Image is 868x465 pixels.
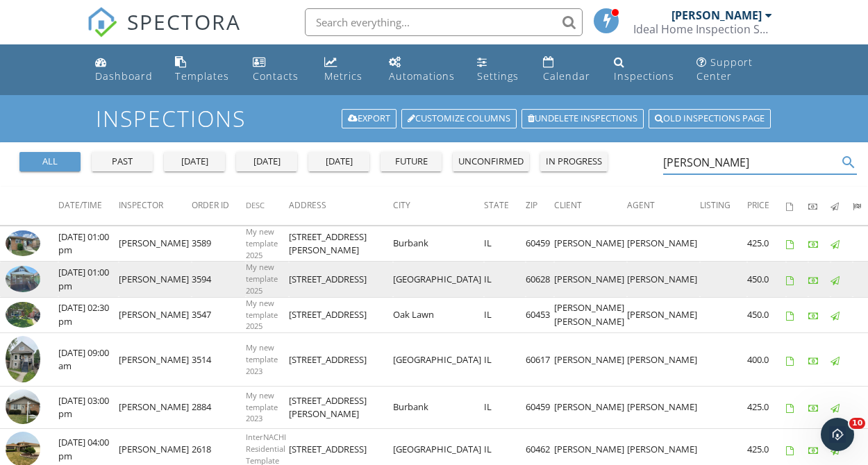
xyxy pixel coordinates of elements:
[19,152,81,171] button: all
[289,199,326,211] span: Address
[554,387,627,429] td: [PERSON_NAME]
[526,333,554,387] td: 60617
[696,56,753,83] div: Support Center
[308,152,369,171] button: [DATE]
[58,262,119,297] td: [DATE] 01:00 pm
[691,50,778,90] a: Support Center
[627,187,700,226] th: Agent: Not sorted.
[383,50,460,90] a: Automations (Basic)
[127,7,241,36] span: SPECTORA
[526,187,554,226] th: Zip: Not sorted.
[484,187,526,226] th: State: Not sorted.
[700,187,747,226] th: Listing: Not sorted.
[87,19,241,48] a: SPECTORA
[554,297,627,332] td: [PERSON_NAME] [PERSON_NAME]
[649,109,771,128] a: Old inspections page
[393,199,410,211] span: City
[633,22,772,36] div: Ideal Home Inspection Services, LLC
[747,226,786,262] td: 425.0
[247,50,308,90] a: Contacts
[87,7,117,37] img: The Best Home Inspection Software - Spectora
[192,226,246,262] td: 3589
[95,69,153,83] div: Dashboard
[546,155,602,169] div: in progress
[554,187,627,226] th: Client: Not sorted.
[192,199,229,211] span: Order ID
[289,333,393,387] td: [STREET_ADDRESS]
[169,50,235,90] a: Templates
[192,387,246,429] td: 2884
[289,297,393,332] td: [STREET_ADDRESS]
[192,297,246,332] td: 3547
[608,50,680,90] a: Inspections
[393,226,484,262] td: Burbank
[627,333,700,387] td: [PERSON_NAME]
[314,155,364,169] div: [DATE]
[484,226,526,262] td: IL
[289,187,393,226] th: Address: Not sorted.
[58,387,119,429] td: [DATE] 03:00 pm
[521,109,644,128] a: Undelete inspections
[393,297,484,332] td: Oak Lawn
[747,199,769,211] span: Price
[458,155,524,169] div: unconfirmed
[319,50,373,90] a: Metrics
[58,187,119,226] th: Date/Time: Not sorted.
[6,230,40,256] img: 9263716%2Fcover_photos%2Fl3VX8rM6f7Ir2aziQxmF%2Fsmall.jpg
[342,109,397,128] a: Export
[526,226,554,262] td: 60459
[119,297,192,332] td: [PERSON_NAME]
[484,297,526,332] td: IL
[747,333,786,387] td: 400.0
[381,152,442,171] button: future
[192,262,246,297] td: 3594
[484,333,526,387] td: IL
[289,226,393,262] td: [STREET_ADDRESS][PERSON_NAME]
[246,262,278,296] span: My new template 2025
[627,297,700,332] td: [PERSON_NAME]
[554,226,627,262] td: [PERSON_NAME]
[25,155,75,169] div: all
[92,152,153,171] button: past
[289,262,393,297] td: [STREET_ADDRESS]
[554,262,627,297] td: [PERSON_NAME]
[119,262,192,297] td: [PERSON_NAME]
[236,152,297,171] button: [DATE]
[6,302,40,328] img: 9075798%2Fcover_photos%2FtK074YRrdddgVNjOQxQ8%2Fsmall.jpg
[627,199,655,211] span: Agent
[821,418,854,451] iframe: Intercom live chat
[192,333,246,387] td: 3514
[246,342,278,376] span: My new template 2023
[477,69,519,83] div: Settings
[627,262,700,297] td: [PERSON_NAME]
[484,199,509,211] span: State
[554,333,627,387] td: [PERSON_NAME]
[453,152,529,171] button: unconfirmed
[484,262,526,297] td: IL
[401,109,517,128] a: Customize Columns
[393,333,484,387] td: [GEOGRAPHIC_DATA]
[58,297,119,332] td: [DATE] 02:30 pm
[6,336,40,382] img: 8885932%2Fcover_photos%2Frb3mXFEFgTl4lnG373cX%2Fsmall.jpg
[96,106,772,130] h1: Inspections
[386,155,436,169] div: future
[663,151,837,174] input: Search
[119,187,192,226] th: Inspector: Not sorted.
[627,226,700,262] td: [PERSON_NAME]
[58,199,102,211] span: Date/Time
[484,387,526,429] td: IL
[540,152,608,171] button: in progress
[58,226,119,262] td: [DATE] 01:00 pm
[526,262,554,297] td: 60628
[246,390,278,424] span: My new template 2023
[747,387,786,429] td: 425.0
[90,50,158,90] a: Dashboard
[671,8,762,22] div: [PERSON_NAME]
[253,69,299,83] div: Contacts
[246,200,265,210] span: Desc
[747,187,786,226] th: Price: Not sorted.
[58,333,119,387] td: [DATE] 09:00 am
[246,298,278,332] span: My new template 2025
[543,69,590,83] div: Calendar
[700,199,731,211] span: Listing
